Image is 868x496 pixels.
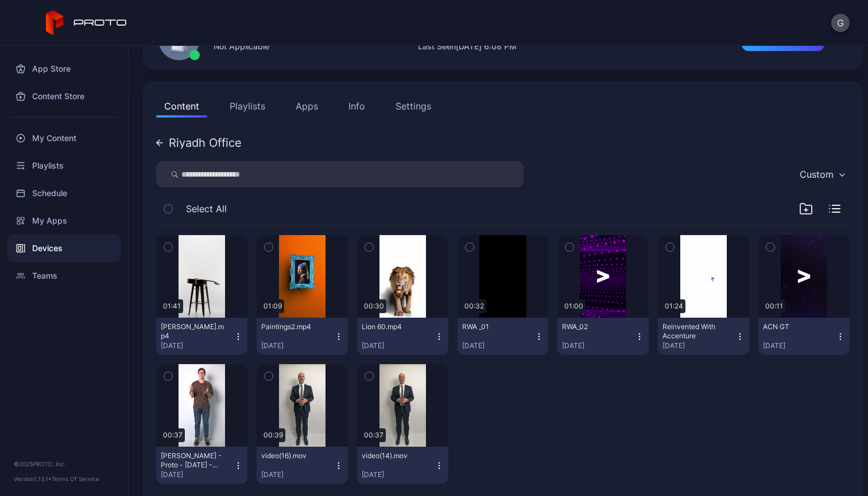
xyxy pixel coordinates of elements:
a: Schedule [7,179,121,207]
button: Content [156,95,207,118]
button: ACN GT[DATE] [758,318,850,355]
div: [DATE] [662,341,735,350]
a: Devices [7,235,121,262]
a: Terms Of Service [52,475,99,482]
div: Not Applicable [214,40,310,53]
button: RWA_02[DATE] [557,318,649,355]
div: [DATE] [763,341,836,350]
a: Content Store [7,83,121,110]
span: Version 1.13.1 • [14,475,52,482]
button: [PERSON_NAME] - Proto - [DATE] - V2.mp4[DATE] [156,447,247,484]
a: Teams [7,262,121,290]
a: My Apps [7,207,121,235]
button: Settings [387,95,439,118]
div: video(16).mov [261,451,324,460]
button: Apps [288,95,326,118]
a: Playlists [7,152,121,179]
div: Reinvented With Accenture [662,322,726,341]
button: Info [340,95,373,118]
div: Custom [800,169,834,180]
div: Info [348,99,365,113]
div: RWA _01 [462,322,525,331]
button: Lion 60.mp4[DATE] [357,318,448,355]
div: Settings [396,99,431,113]
div: [DATE] [362,341,435,350]
a: My Content [7,124,121,152]
div: [DATE] [161,470,234,479]
div: video(14).mov [362,451,425,460]
div: [DATE] [161,341,234,350]
div: Lion 60.mp4 [362,322,425,331]
button: video(16).mov[DATE] [257,447,348,484]
div: [DATE] [362,470,435,479]
div: BillyM Silhouette.mp4 [161,322,224,341]
div: [DATE] [462,341,535,350]
button: Paintings2.mp4[DATE] [257,318,348,355]
div: ACN GT [763,322,826,331]
div: [DATE] [261,470,334,479]
button: Playlists [222,95,273,118]
div: © 2025 PROTO, Inc. [14,459,114,468]
a: App Store [7,55,121,83]
button: video(14).mov[DATE] [357,447,448,484]
div: Paintings2.mp4 [261,322,324,331]
div: Tom Foster - Proto - 1 May 2025 - V2.mp4 [161,451,224,470]
div: [DATE] [261,341,334,350]
div: Riyadh Office [169,137,242,149]
button: RWA _01[DATE] [458,318,549,355]
button: G [831,14,850,32]
button: Reinvented With Accenture[DATE] [658,318,749,355]
div: RWA_02 [562,322,625,331]
button: Custom [794,161,850,188]
span: Select All [186,202,227,216]
button: [PERSON_NAME].mp4[DATE] [156,318,247,355]
div: Last Seen [DATE] 6:08 PM [418,40,517,53]
div: [DATE] [562,341,635,350]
